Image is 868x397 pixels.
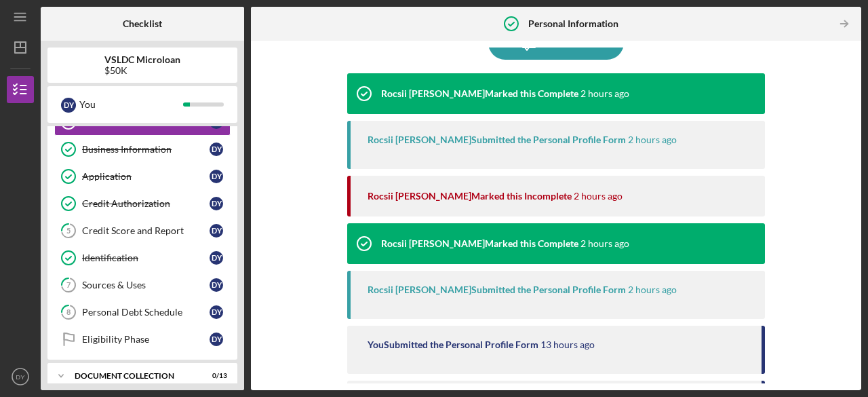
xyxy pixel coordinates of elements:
[123,18,162,29] b: Checklist
[368,134,626,145] div: Rocsii [PERSON_NAME] Submitted the Personal Profile Form
[210,278,223,292] div: D Y
[210,251,223,265] div: D Y
[104,54,180,65] b: VSLDC Microloan
[82,171,210,182] div: Application
[7,363,34,390] button: DY
[54,299,231,326] a: 8Personal Debt ScheduleDY
[61,98,76,113] div: D Y
[368,191,572,202] div: Rocsii [PERSON_NAME] Marked this Incomplete
[82,144,210,155] div: Business Information
[82,280,210,290] div: Sources & Uses
[368,284,626,295] div: Rocsii [PERSON_NAME] Submitted the Personal Profile Form
[16,373,25,381] text: DY
[210,197,223,210] div: D Y
[628,134,677,145] time: 2025-09-15 15:17
[54,217,231,244] a: 5Credit Score and ReportDY
[54,244,231,271] a: IdentificationDY
[210,305,223,319] div: D Y
[54,326,231,353] a: Eligibility PhaseDY
[381,238,578,249] div: Rocsii [PERSON_NAME] Marked this Complete
[528,18,618,29] b: Personal Information
[210,170,223,183] div: D Y
[54,136,231,163] a: Business InformationDY
[368,339,538,350] div: You Submitted the Personal Profile Form
[580,88,629,99] time: 2025-09-15 15:17
[540,339,595,350] time: 2025-09-15 04:06
[580,238,629,249] time: 2025-09-15 15:16
[82,334,210,345] div: Eligibility Phase
[66,281,71,290] tspan: 7
[574,191,623,202] time: 2025-09-15 15:17
[628,284,677,295] time: 2025-09-15 15:16
[54,163,231,190] a: ApplicationDY
[210,224,223,238] div: D Y
[203,372,227,380] div: 0 / 13
[104,65,180,76] div: $50K
[381,88,578,99] div: Rocsii [PERSON_NAME] Marked this Complete
[79,93,183,116] div: You
[210,143,223,156] div: D Y
[82,252,210,263] div: Identification
[82,225,210,236] div: Credit Score and Report
[210,333,223,346] div: D Y
[82,307,210,318] div: Personal Debt Schedule
[82,198,210,209] div: Credit Authorization
[75,372,193,380] div: Document Collection
[54,190,231,217] a: Credit AuthorizationDY
[66,227,71,235] tspan: 5
[66,308,71,317] tspan: 8
[54,271,231,299] a: 7Sources & UsesDY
